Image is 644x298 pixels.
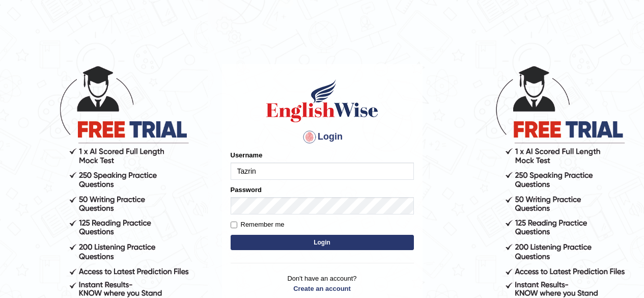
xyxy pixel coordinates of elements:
[231,220,285,230] label: Remember me
[231,222,237,228] input: Remember me
[231,129,414,145] h4: Login
[264,78,380,124] img: Logo of English Wise sign in for intelligent practice with AI
[231,150,263,160] label: Username
[231,185,262,195] label: Password
[231,284,414,293] a: Create an account
[231,235,414,250] button: Login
